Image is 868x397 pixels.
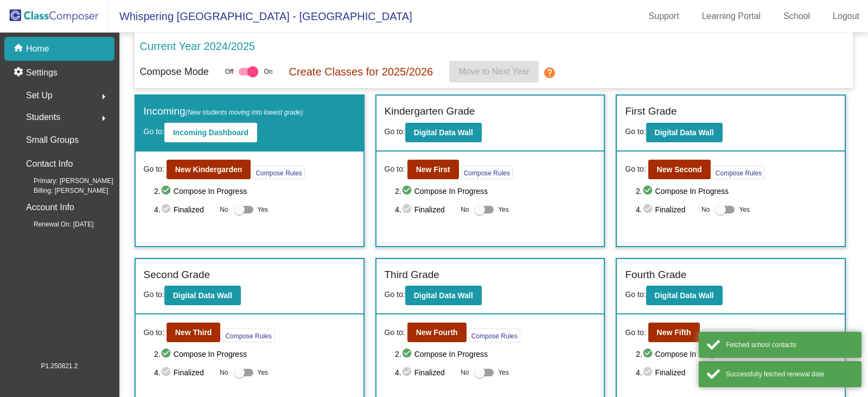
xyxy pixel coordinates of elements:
span: Go to: [144,327,164,338]
b: New Second [657,165,702,174]
span: No [701,205,710,215]
mat-icon: home [13,42,26,55]
p: Home [26,42,49,55]
mat-icon: check_circle [642,348,655,361]
span: Go to: [625,327,646,338]
p: Small Groups [26,133,79,148]
span: 4. Finalized [154,366,214,379]
b: Digital Data Wall [173,291,232,300]
span: 2. Compose In Progress [154,185,355,198]
button: Compose Rules [713,166,764,179]
span: 2. Compose In Progress [154,348,355,361]
button: Digital Data Wall [646,123,723,142]
button: Move to Next Year [449,61,539,83]
span: Go to: [385,163,405,175]
span: Off [225,67,234,77]
span: Go to: [385,327,405,338]
span: Go to: [625,290,646,299]
a: Logout [824,8,868,25]
span: Set Up [26,88,53,103]
span: 2. Compose In Progress [636,348,837,361]
span: Renewal On: [DATE] [16,219,93,229]
span: 4. Finalized [154,203,214,216]
span: 4. Finalized [395,366,455,379]
mat-icon: check_circle [401,203,414,216]
span: Yes [258,203,269,216]
button: Digital Data Wall [646,286,723,305]
span: 4. Finalized [636,203,696,216]
mat-icon: check_circle [161,366,174,379]
span: No [220,368,228,377]
a: School [775,8,819,25]
span: Go to: [144,127,164,136]
b: New Third [175,328,212,337]
b: Digital Data Wall [655,128,714,137]
span: 2. Compose In Progress [395,348,596,361]
span: Go to: [625,127,646,136]
div: Successfully fetched renewal date [726,369,853,379]
mat-icon: check_circle [161,185,174,198]
b: New Kindergarden [175,165,242,174]
p: Current Year 2024/2025 [140,38,255,54]
button: New Kindergarden [167,160,251,179]
span: Billing: [PERSON_NAME] [16,186,108,196]
span: Go to: [625,163,646,175]
b: Digital Data Wall [414,291,473,300]
label: Second Grade [144,267,210,283]
span: Go to: [385,127,405,136]
mat-icon: check_circle [401,366,414,379]
span: Go to: [385,290,405,299]
mat-icon: check_circle [642,366,655,379]
a: Support [640,8,688,25]
span: Yes [498,203,509,216]
p: Account Info [26,200,74,215]
b: New Fifth [657,328,691,337]
label: Fourth Grade [625,267,686,283]
button: New First [407,160,459,179]
span: 4. Finalized [636,366,696,379]
label: Incoming [144,104,303,119]
span: 4. Finalized [395,203,455,216]
span: Go to: [144,163,164,175]
a: Learning Portal [693,8,770,25]
b: Digital Data Wall [655,291,714,300]
span: Yes [739,203,750,216]
p: Create Classes for 2025/2026 [289,64,433,80]
button: Compose Rules [222,329,274,342]
span: Whispering [GEOGRAPHIC_DATA] - [GEOGRAPHIC_DATA] [108,8,412,25]
button: Incoming Dashboard [164,123,257,142]
button: Digital Data Wall [405,123,482,142]
button: Compose Rules [702,329,754,342]
span: Primary: [PERSON_NAME] [16,176,113,186]
span: No [461,205,469,215]
b: Incoming Dashboard [173,128,248,137]
b: New First [416,165,450,174]
span: Go to: [144,290,164,299]
span: Students [26,110,60,125]
button: Compose Rules [461,166,513,179]
span: No [461,368,469,377]
label: Third Grade [385,267,439,283]
button: Digital Data Wall [405,286,482,305]
mat-icon: help [543,66,556,79]
button: Digital Data Wall [164,286,241,305]
mat-icon: check_circle [161,203,174,216]
mat-icon: check_circle [642,185,655,198]
span: Move to Next Year [458,67,529,76]
span: Yes [258,366,269,379]
button: Compose Rules [469,329,520,342]
mat-icon: settings [13,66,26,79]
mat-icon: check_circle [401,348,414,361]
button: New Third [167,323,221,342]
mat-icon: check_circle [401,185,414,198]
b: Digital Data Wall [414,128,473,137]
label: First Grade [625,104,676,119]
mat-icon: arrow_right [97,112,110,125]
p: Contact Info [26,156,73,172]
span: No [220,205,228,215]
span: Yes [498,366,509,379]
button: New Fifth [648,323,700,342]
span: 2. Compose In Progress [636,185,837,198]
div: Fetched school contacts [726,340,853,350]
mat-icon: check_circle [161,348,174,361]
